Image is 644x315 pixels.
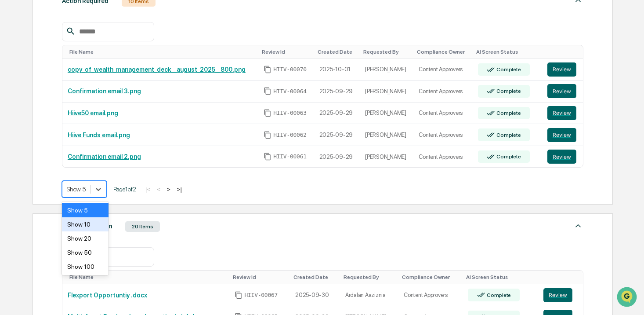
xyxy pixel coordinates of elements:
a: Review [547,62,578,77]
div: Toggle SortBy [476,49,539,55]
a: 🖐️Preclearance [5,107,60,123]
a: copy_of_wealth_management_deck__august_2025__800.png [68,66,246,73]
div: 🖐️ [9,112,16,119]
a: Confirmation email 3.png [68,88,141,95]
button: Review [547,150,576,164]
button: |< [143,186,153,193]
span: HIIV-00063 [273,110,307,117]
div: Complete [495,88,521,94]
span: Copy Id [264,87,271,95]
div: Complete [485,292,511,298]
div: We're available if you need us! [30,76,111,83]
div: Toggle SortBy [69,274,226,280]
td: 2025-09-29 [314,81,360,103]
span: HIIV-00062 [273,132,307,139]
a: Hiive Funds email.png [68,132,130,139]
button: > [164,186,173,193]
td: 2025-09-30 [290,284,340,306]
div: Toggle SortBy [233,274,286,280]
div: Toggle SortBy [262,49,311,55]
td: Content Approvers [413,59,472,81]
a: Review [543,288,578,302]
td: [PERSON_NAME] [360,59,413,81]
div: Toggle SortBy [69,49,255,55]
button: < [154,186,163,193]
span: Copy Id [235,291,242,299]
button: >| [174,186,185,193]
td: Content Approvers [413,146,472,168]
a: 🗄️Attestations [60,107,112,123]
span: Page 1 of 2 [113,186,136,193]
span: HIIV-00061 [273,153,307,160]
td: Content Approvers [413,103,472,125]
div: Toggle SortBy [417,49,469,55]
div: Toggle SortBy [344,274,395,280]
span: Copy Id [264,66,271,73]
span: Data Lookup [18,128,55,136]
span: HIIV-00067 [244,292,278,299]
div: 🗄️ [64,112,71,119]
span: Attestations [72,111,109,120]
div: Show 100 [62,260,109,274]
div: Toggle SortBy [293,274,336,280]
span: Pylon [87,149,106,156]
span: HIIV-00070 [273,66,307,73]
span: Copy Id [264,109,271,117]
div: 🔎 [9,128,16,136]
div: Complete [495,66,521,73]
div: Start new chat [30,67,144,76]
div: Toggle SortBy [549,49,580,55]
div: 20 Items [125,221,160,232]
td: Content Approvers [413,81,472,103]
td: 2025-09-29 [314,124,360,146]
span: Preclearance [18,111,57,120]
button: Review [547,106,576,120]
a: Flexport Opportuntiy .docx [68,292,147,299]
td: [PERSON_NAME] [360,146,413,168]
td: Content Approvers [398,284,463,306]
td: 2025-09-29 [314,103,360,125]
div: Show 20 [62,231,109,245]
td: 2025-10-01 [314,59,360,81]
button: Start new chat [149,70,160,81]
div: Complete [495,110,521,116]
a: Confirmation email 2.png [68,153,141,160]
button: Review [547,84,576,98]
button: Review [547,128,576,142]
div: Show 50 [62,245,109,260]
a: Powered byPylon [62,149,106,156]
span: HIIV-00064 [273,88,307,95]
div: Toggle SortBy [466,274,535,280]
span: Copy Id [264,153,271,161]
button: Review [547,62,576,77]
div: Toggle SortBy [402,274,459,280]
span: Copy Id [264,131,271,139]
div: Toggle SortBy [363,49,410,55]
a: Review [547,84,578,98]
img: caret [573,220,583,231]
button: Review [543,288,572,302]
iframe: Open customer support [616,286,640,310]
div: Complete [495,154,521,160]
a: 🔎Data Lookup [5,124,59,140]
td: [PERSON_NAME] [360,81,413,103]
td: [PERSON_NAME] [360,103,413,125]
a: Review [547,106,578,120]
a: Review [547,128,578,142]
td: Ardalan Aaziznia [340,284,398,306]
div: Show 10 [62,217,109,231]
div: Toggle SortBy [318,49,356,55]
div: Show 5 [62,203,109,217]
td: Content Approvers [413,124,472,146]
td: 2025-09-29 [314,146,360,168]
td: [PERSON_NAME] [360,124,413,146]
div: Complete [495,132,521,138]
a: Hiive50 email.png [68,110,118,117]
div: Toggle SortBy [545,274,579,280]
p: How can we help? [9,18,160,33]
img: 1746055101610-c473b297-6a78-478c-a979-82029cc54cd1 [9,67,25,83]
a: Review [547,150,578,164]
